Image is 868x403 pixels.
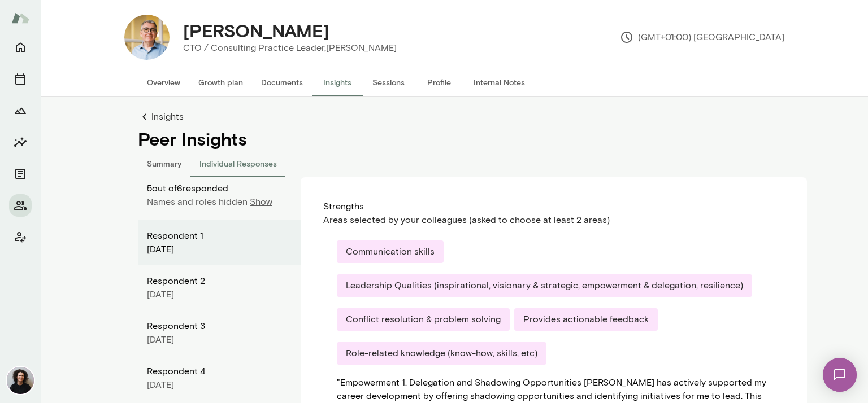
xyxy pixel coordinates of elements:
div: Respondent 1[DATE] [138,220,301,265]
div: Provides actionable feedback [514,308,658,331]
div: Conflict resolution & problem solving [337,308,510,331]
img: Mento [11,7,29,29]
div: Areas selected by your colleagues (asked to choose at least 2 areas) [323,213,784,227]
button: Members [9,194,32,217]
p: Names and roles hidden [147,195,250,209]
div: Respondent 2 [147,274,292,288]
div: responses-tab [138,150,771,177]
a: Insights [138,110,771,124]
button: Profile [414,69,465,96]
div: Respondent 1 [147,229,292,243]
div: Respondent 4[DATE] [138,356,301,401]
button: Home [9,36,32,59]
p: CTO / Consulting Practice Leader, [PERSON_NAME] [183,41,397,55]
div: [DATE] [147,378,292,392]
button: Insights [9,131,32,154]
button: Sessions [9,68,32,90]
div: Respondent 4 [147,365,292,378]
img: Deana Murfitt [7,367,34,394]
div: Strengths [323,200,784,213]
img: Scott Bowie [124,15,170,60]
button: Sessions [363,69,414,96]
button: Growth plan [189,69,252,96]
button: Insights [312,69,363,96]
div: [DATE] [147,243,292,256]
div: [DATE] [147,288,292,301]
p: (GMT+01:00) [GEOGRAPHIC_DATA] [620,30,784,44]
div: Respondent 3[DATE] [138,310,301,356]
div: Respondent 3 [147,319,292,333]
div: Leadership Qualities (inspirational, visionary & strategic, empowerment & delegation, resilience) [337,274,752,297]
button: Individual Responses [190,150,286,177]
p: Show [250,195,272,209]
div: Respondent 2[DATE] [138,265,301,310]
p: 5 out of 6 responded [147,182,301,195]
button: Internal Notes [465,69,534,96]
button: Growth Plan [9,99,32,122]
button: Overview [138,69,189,96]
button: Client app [9,226,32,248]
button: Summary [138,150,190,177]
h4: Peer Insights [138,128,771,150]
div: Communication skills [337,240,444,263]
button: Documents [252,69,312,96]
div: Role-related knowledge (know-how, skills, etc) [337,342,546,365]
div: [DATE] [147,333,292,347]
h4: [PERSON_NAME] [183,20,329,41]
button: Documents [9,163,32,185]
